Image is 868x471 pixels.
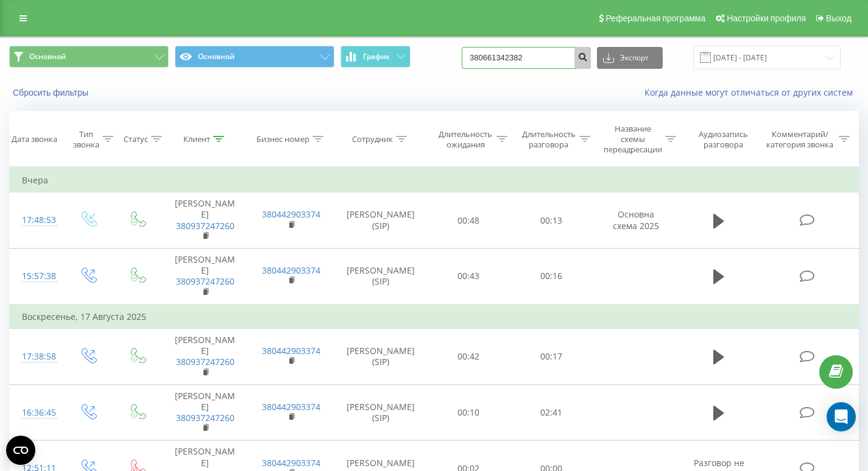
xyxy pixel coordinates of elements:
div: Клиент [183,134,210,144]
td: 00:10 [427,384,510,441]
div: 17:38:58 [22,345,51,369]
span: Реферальная программа [605,13,705,23]
button: Сбросить фильтры [9,87,94,98]
div: Длительность ожидания [438,129,493,150]
td: 00:48 [427,193,510,249]
div: Название схемы переадресации [604,124,662,155]
td: [PERSON_NAME] (SIP) [334,384,427,441]
span: Основной [29,52,66,62]
div: Длительность разговора [521,129,576,150]
a: Когда данные могут отличаться от других систем [644,87,859,98]
td: [PERSON_NAME] [162,328,249,384]
div: 17:48:53 [22,208,51,232]
div: 15:57:38 [22,264,51,288]
button: График [340,46,411,68]
a: 380442903374 [262,208,320,220]
a: 380937247260 [176,412,235,423]
td: 00:17 [510,328,593,384]
button: Основной [175,46,334,68]
td: Воскресенье, 17 Августа 2025 [10,305,859,329]
td: [PERSON_NAME] (SIP) [334,328,427,384]
div: Комментарий/категория звонка [764,129,836,150]
td: 00:42 [427,328,510,384]
button: Основной [9,46,169,68]
div: Сотрудник [352,134,393,144]
span: Выход [826,13,852,23]
a: 380442903374 [262,457,320,469]
a: 380442903374 [262,264,320,276]
span: Настройки профиля [727,13,806,23]
a: 380937247260 [176,356,235,367]
td: [PERSON_NAME] (SIP) [334,249,427,305]
td: 00:16 [510,249,593,305]
td: [PERSON_NAME] (SIP) [334,193,427,249]
td: 02:41 [510,384,593,441]
td: 00:13 [510,193,593,249]
td: [PERSON_NAME] [162,384,249,441]
div: Тип звонка [73,129,99,150]
a: 380937247260 [176,275,235,287]
div: 16:36:45 [22,401,51,425]
div: Бизнес номер [256,134,309,144]
div: Статус [124,134,148,144]
div: Дата звонка [12,134,57,144]
div: Open Intercom Messenger [827,402,856,431]
input: Поиск по номеру [462,47,591,69]
span: График [363,52,390,61]
td: [PERSON_NAME] [162,249,249,305]
td: [PERSON_NAME] [162,193,249,249]
a: 380442903374 [262,401,320,413]
td: Основна схема 2025 [593,193,679,249]
button: Open CMP widget [6,436,35,465]
a: 380442903374 [262,345,320,356]
div: Аудиозапись разговора [690,129,756,150]
a: 380937247260 [176,220,235,232]
td: Вчера [10,168,859,193]
button: Экспорт [597,47,663,69]
td: 00:43 [427,249,510,305]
